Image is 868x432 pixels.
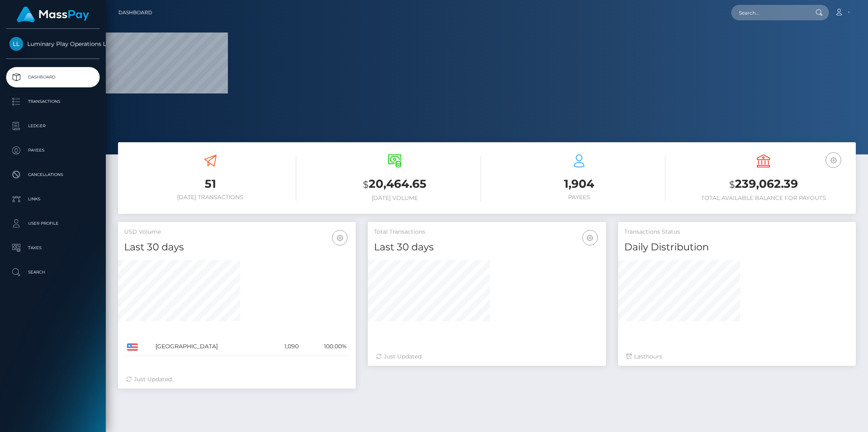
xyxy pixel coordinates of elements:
img: Luminary Play Operations Limited [9,37,23,51]
p: Cancellations [9,169,96,181]
p: Payees [9,144,96,156]
span: Luminary Play Operations Limited [6,40,100,48]
small: $ [363,179,369,190]
img: MassPay Logo [17,7,89,22]
h6: [DATE] Volume [308,195,481,202]
img: US.png [127,343,138,351]
td: 100.00% [302,337,350,356]
a: Dashboard [6,67,100,87]
a: Search [6,262,100,282]
a: Cancellations [6,165,100,185]
h5: Transactions Status [624,228,850,236]
input: Search... [731,5,808,20]
h6: [DATE] Transactions [124,194,296,201]
h6: Total Available Balance for Payouts [678,195,850,202]
a: Payees [6,140,100,161]
a: Transactions [6,91,100,112]
div: Last hours [626,352,848,361]
p: Transactions [9,96,96,108]
h5: Total Transactions [374,228,599,236]
p: Dashboard [9,71,96,83]
h5: USD Volume [124,228,350,236]
h4: Last 30 days [374,240,599,254]
p: Ledger [9,120,96,132]
a: Taxes [6,238,100,258]
p: User Profile [9,217,96,230]
a: Dashboard [118,4,152,21]
p: Search [9,266,96,278]
p: Taxes [9,242,96,254]
p: Links [9,193,96,205]
td: [GEOGRAPHIC_DATA] [153,337,268,356]
a: User Profile [6,213,100,234]
h3: 51 [124,176,296,192]
h4: Daily Distribution [624,240,850,254]
h3: 239,062.39 [678,176,850,193]
h3: 20,464.65 [308,176,481,193]
h3: 1,904 [493,176,665,192]
a: Ledger [6,116,100,136]
small: $ [729,179,735,190]
h4: Last 30 days [124,240,350,254]
td: 1,090 [268,337,302,356]
div: Just Updated [376,352,597,361]
div: Just Updated [126,375,348,384]
h6: Payees [493,194,665,201]
a: Links [6,189,100,209]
